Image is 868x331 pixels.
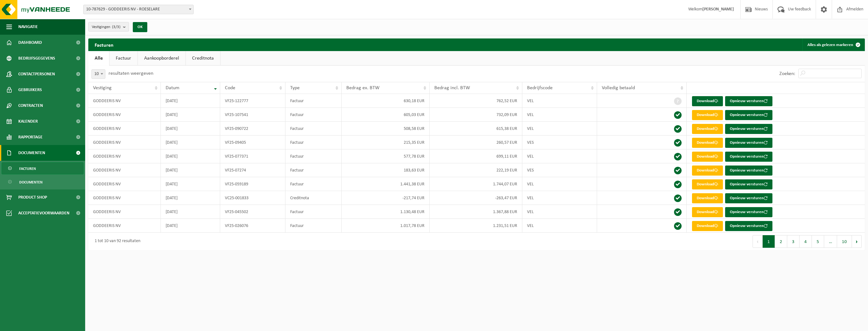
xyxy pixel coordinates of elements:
span: 10-787629 - GODDEERIS NV - ROESELARE [83,5,194,14]
span: 10 [92,70,105,78]
button: 2 [775,235,787,248]
td: VEL [522,205,597,219]
td: VES [522,136,597,149]
button: OK [133,22,147,32]
td: GODDEERIS NV [88,219,161,233]
button: Opnieuw versturen [725,110,772,120]
td: 1.441,38 EUR [342,177,430,191]
td: VEL [522,191,597,205]
td: [DATE] [161,122,220,136]
td: [DATE] [161,191,220,205]
td: [DATE] [161,177,220,191]
span: Bedrijfsgegevens [18,50,55,66]
strong: [PERSON_NAME] [702,7,734,12]
td: GODDEERIS NV [88,163,161,177]
a: Download [692,179,723,189]
span: Acceptatievoorwaarden [18,205,69,221]
button: 4 [800,235,812,248]
span: Bedrijfscode [527,85,553,90]
td: 1.744,07 EUR [430,177,522,191]
button: Opnieuw versturen [725,124,772,134]
td: Factuur [285,163,342,177]
td: VF25-077371 [220,149,286,163]
span: Volledig betaald [602,85,635,90]
td: 762,52 EUR [430,94,522,108]
td: VES [522,163,597,177]
a: Download [692,110,723,120]
td: Creditnota [285,191,342,205]
label: Zoeken: [779,71,795,76]
span: Navigatie [18,19,38,35]
span: Bedrag incl. BTW [434,85,470,90]
span: … [824,235,837,248]
span: Kalender [18,113,38,129]
td: GODDEERIS NV [88,122,161,136]
td: 508,58 EUR [342,122,430,136]
span: Datum [166,85,179,90]
td: 699,11 EUR [430,149,522,163]
button: Opnieuw versturen [725,179,772,189]
h2: Facturen [88,38,120,51]
button: 5 [812,235,824,248]
td: VEL [522,177,597,191]
td: 260,57 EUR [430,136,522,149]
button: Alles als gelezen markeren [802,38,864,51]
td: [DATE] [161,205,220,219]
button: Vestigingen(3/3) [88,22,129,32]
td: Factuur [285,122,342,136]
td: VC25-001833 [220,191,286,205]
a: Alle [88,51,109,66]
td: GODDEERIS NV [88,149,161,163]
td: GODDEERIS NV [88,108,161,122]
span: Rapportage [18,129,43,145]
td: VF25-090722 [220,122,286,136]
label: resultaten weergeven [108,71,153,76]
td: VF25-122777 [220,94,286,108]
td: [DATE] [161,136,220,149]
a: Download [692,207,723,217]
td: 1.130,48 EUR [342,205,430,219]
button: Opnieuw versturen [725,96,772,106]
td: GODDEERIS NV [88,177,161,191]
span: Contactpersonen [18,66,55,82]
button: Opnieuw versturen [725,193,772,203]
iframe: chat widget [3,317,105,331]
td: VF25-09405 [220,136,286,149]
td: Factuur [285,136,342,149]
span: Facturen [19,163,36,175]
a: Download [692,96,723,106]
span: Documenten [19,176,43,188]
button: Opnieuw versturen [725,165,772,176]
td: 732,09 EUR [430,108,522,122]
span: 10 [91,69,105,79]
span: Documenten [18,145,45,161]
td: Factuur [285,149,342,163]
td: GODDEERIS NV [88,191,161,205]
button: Opnieuw versturen [725,207,772,217]
td: VF25-107541 [220,108,286,122]
a: Factuur [109,51,138,66]
td: [DATE] [161,219,220,233]
td: Factuur [285,219,342,233]
td: VF25-045502 [220,205,286,219]
a: Facturen [2,162,84,174]
a: Download [692,138,723,148]
td: GODDEERIS NV [88,94,161,108]
td: GODDEERIS NV [88,136,161,149]
td: VEL [522,219,597,233]
td: VF25-026076 [220,219,286,233]
a: Download [692,124,723,134]
div: 1 tot 10 van 92 resultaten [91,236,140,247]
td: VF25-059189 [220,177,286,191]
span: Contracten [18,98,43,113]
td: -217,74 EUR [342,191,430,205]
td: [DATE] [161,94,220,108]
td: 215,35 EUR [342,136,430,149]
a: Creditnota [186,51,220,66]
span: 10-787629 - GODDEERIS NV - ROESELARE [84,5,193,14]
td: [DATE] [161,108,220,122]
span: Type [290,85,300,90]
td: -263,47 EUR [430,191,522,205]
td: VEL [522,108,597,122]
td: Factuur [285,205,342,219]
